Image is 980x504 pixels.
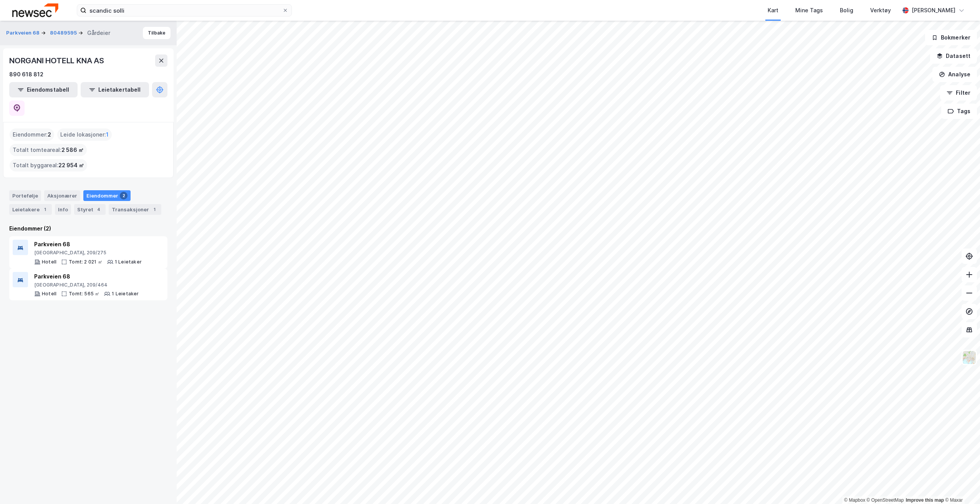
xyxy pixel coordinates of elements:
[115,259,142,265] div: 1 Leietaker
[151,206,158,213] div: 1
[9,190,41,201] div: Portefølje
[34,250,142,256] div: [GEOGRAPHIC_DATA], 209/275
[109,204,161,215] div: Transaksjoner
[12,3,58,17] img: newsec-logo.f6e21ccffca1b3a03d2d.png
[87,28,110,38] div: Gårdeier
[143,27,171,39] button: Tilbake
[41,206,49,213] div: 1
[870,6,891,15] div: Verktøy
[34,272,139,281] div: Parkveien 68
[906,497,944,503] a: Improve this map
[58,161,84,170] span: 22 954 ㎡
[844,497,865,503] a: Mapbox
[112,291,139,297] div: 1 Leietaker
[74,204,106,215] div: Styret
[57,128,112,141] div: Leide lokasjoner :
[9,204,52,215] div: Leietakere
[930,48,977,64] button: Datasett
[42,291,56,297] div: Hotell
[95,206,103,213] div: 4
[962,350,977,365] img: Z
[34,282,139,288] div: [GEOGRAPHIC_DATA], 209/464
[867,497,904,503] a: OpenStreetMap
[69,259,103,265] div: Tomt: 2 021 ㎡
[106,130,109,139] span: 1
[9,54,106,67] div: NORGANI HOTELL KNA AS
[42,259,56,265] div: Hotell
[768,6,778,15] div: Kart
[925,30,977,45] button: Bokmerker
[10,128,54,141] div: Eiendommer :
[942,467,980,504] iframe: Chat Widget
[61,145,84,155] span: 2 586 ㎡
[50,29,78,37] button: 80489595
[10,144,87,156] div: Totalt tomteareal :
[83,190,131,201] div: Eiendommer
[942,467,980,504] div: Kontrollprogram for chat
[6,29,41,37] button: Parkveien 68
[81,82,149,97] button: Leietakertabell
[34,240,142,249] div: Parkveien 68
[44,190,80,201] div: Aksjonærer
[48,130,51,139] span: 2
[840,6,853,15] div: Bolig
[940,85,977,100] button: Filter
[69,291,99,297] div: Tomt: 565 ㎡
[86,5,282,16] input: Søk på adresse, matrikkel, gårdeiere, leietakere eller personer
[941,104,977,119] button: Tags
[9,224,167,233] div: Eiendommer (2)
[795,6,823,15] div: Mine Tags
[9,70,43,79] div: 890 618 812
[120,192,127,199] div: 2
[9,82,78,97] button: Eiendomstabell
[55,204,71,215] div: Info
[10,159,87,171] div: Totalt byggareal :
[932,67,977,82] button: Analyse
[912,6,955,15] div: [PERSON_NAME]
